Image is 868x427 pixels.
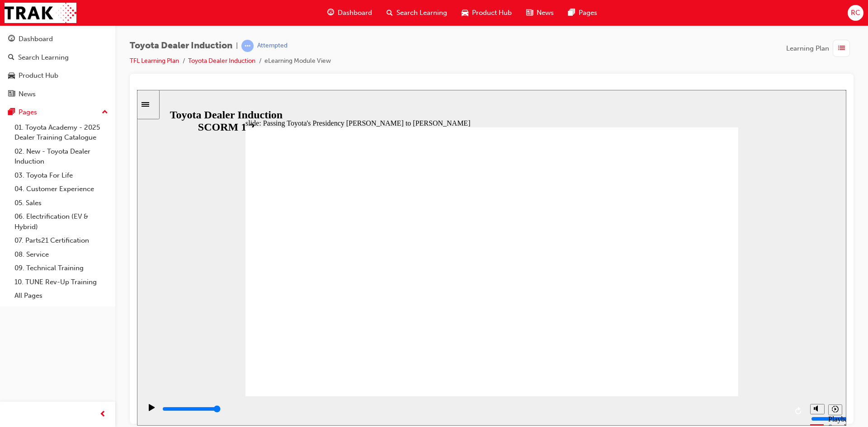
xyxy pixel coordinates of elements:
[454,4,519,22] a: car-iconProduct Hub
[851,8,860,18] span: RC
[257,42,288,50] div: Attempted
[848,5,863,21] button: RC
[11,210,112,234] a: 06. Electrification (EV & Hybrid)
[19,89,36,99] div: News
[11,182,112,196] a: 04. Customer Experience
[462,7,468,19] span: car-icon
[674,325,732,333] input: volume
[11,234,112,248] a: 07. Parts21 Certification
[4,86,112,103] a: News
[19,107,37,117] div: Pages
[130,41,232,51] span: Toyota Dealer Induction
[669,306,705,336] div: misc controls
[130,57,179,65] a: TFL Learning Plan
[519,4,561,22] a: news-iconNews
[338,8,372,18] span: Dashboard
[691,314,705,325] button: Playback speed
[8,90,15,99] span: news-icon
[387,7,393,19] span: search-icon
[4,67,112,84] a: Product Hub
[18,52,69,63] div: Search Learning
[25,315,84,323] input: slide progress
[327,7,334,19] span: guage-icon
[11,289,112,303] a: All Pages
[8,35,15,43] span: guage-icon
[379,4,454,22] a: search-iconSearch Learning
[526,7,533,19] span: news-icon
[11,169,112,183] a: 03. Toyota For Life
[4,49,112,66] a: Search Learning
[561,4,604,22] a: pages-iconPages
[5,314,20,329] button: Play (Ctrl+Alt+P)
[320,4,379,22] a: guage-iconDashboard
[655,314,669,328] button: Replay (Ctrl+Alt+R)
[579,8,597,18] span: Pages
[4,31,112,47] a: Dashboard
[11,248,112,262] a: 08. Service
[4,29,112,104] button: DashboardSearch LearningProduct HubNews
[241,40,254,52] span: learningRecordVerb_ATTEMPT-icon
[4,104,112,121] button: Pages
[19,70,58,81] div: Product Hub
[236,41,238,51] span: |
[11,196,112,210] a: 05. Sales
[8,54,14,62] span: search-icon
[786,40,854,57] button: Learning Plan
[537,8,554,18] span: News
[102,107,108,118] span: up-icon
[99,409,106,420] span: prev-icon
[11,145,112,169] a: 02. New - Toyota Dealer Induction
[691,325,705,342] div: Playback Speed
[396,8,447,18] span: Search Learning
[8,108,15,117] span: pages-icon
[11,275,112,289] a: 10. TUNE Rev-Up Training
[568,7,575,19] span: pages-icon
[8,72,15,80] span: car-icon
[786,43,829,54] span: Learning Plan
[5,306,669,336] div: playback controls
[673,314,688,324] button: Mute (Ctrl+Alt+M)
[11,261,112,275] a: 09. Technical Training
[264,56,331,66] li: eLearning Module View
[188,57,255,65] a: Toyota Dealer Induction
[838,43,845,54] span: list-icon
[11,121,112,145] a: 01. Toyota Academy - 2025 Dealer Training Catalogue
[472,8,512,18] span: Product Hub
[5,3,76,23] img: Trak
[19,34,53,44] div: Dashboard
